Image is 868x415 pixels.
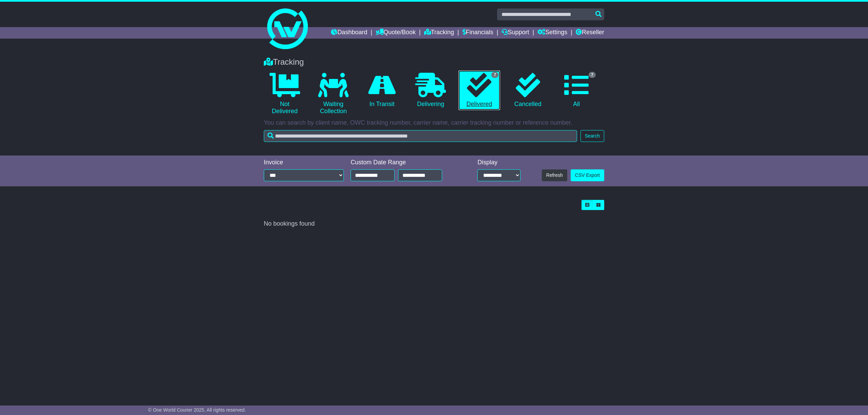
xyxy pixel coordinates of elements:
[477,159,520,166] div: Display
[264,220,604,228] div: No bookings found
[458,70,500,110] a: 7 Delivered
[312,70,354,118] a: Waiting Collection
[589,72,596,78] span: 7
[507,70,549,110] a: Cancelled
[537,27,567,39] a: Settings
[491,72,498,78] span: 7
[501,27,529,39] a: Support
[260,57,608,67] div: Tracking
[264,159,344,166] div: Invoice
[576,27,604,39] a: Reseller
[556,70,597,110] a: 7 All
[331,27,367,39] a: Dashboard
[148,407,246,413] span: © One World Courier 2025. All rights reserved.
[264,70,305,118] a: Not Delivered
[264,119,604,127] p: You can search by client name, OWC tracking number, carrier name, carrier tracking number or refe...
[376,27,416,39] a: Quote/Book
[462,27,493,39] a: Financials
[542,169,567,181] button: Refresh
[571,169,604,181] a: CSV Export
[424,27,454,39] a: Tracking
[361,70,403,110] a: In Transit
[410,70,451,110] a: Delivering
[580,130,604,142] button: Search
[351,159,459,166] div: Custom Date Range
